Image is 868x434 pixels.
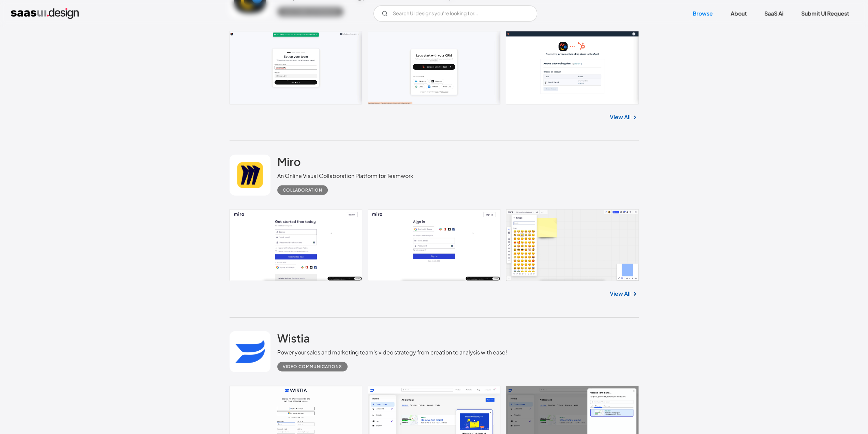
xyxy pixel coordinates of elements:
a: Browse [685,6,721,21]
a: View All [610,113,631,121]
div: Power your sales and marketing team's video strategy from creation to analysis with ease! [277,348,507,356]
a: home [11,8,79,19]
a: Submit UI Request [793,6,857,21]
a: Miro [277,155,301,172]
a: Wistia [277,331,310,348]
form: Email Form [373,5,537,22]
input: Search UI designs you're looking for... [373,5,537,22]
div: An Online Visual Collaboration Platform for Teamwork [277,172,413,180]
div: Video Communications [283,363,342,371]
div: Collaboration [283,186,322,194]
a: About [722,6,755,21]
h2: Miro [277,155,301,168]
a: SaaS Ai [756,6,792,21]
h2: Wistia [277,331,310,345]
a: View All [610,290,631,298]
